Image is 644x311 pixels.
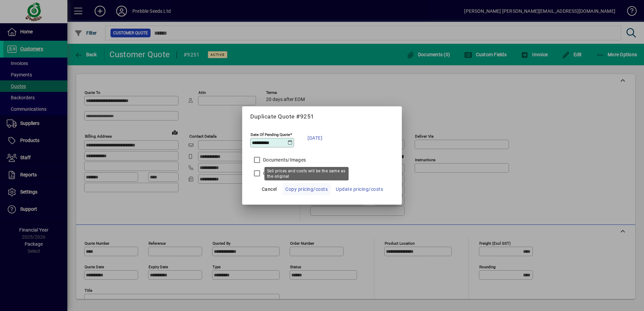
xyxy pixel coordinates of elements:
[264,167,349,180] div: Sell prices and costs will be the same as the original
[250,113,394,120] h5: Duplicate Quote #9251
[285,185,328,193] span: Copy pricing/costs
[304,130,326,146] button: [DATE]
[262,157,306,163] label: Documents/Images
[336,185,383,193] span: Update pricing/costs
[333,183,386,195] button: Update pricing/costs
[258,183,280,195] button: Cancel
[283,183,330,195] button: Copy pricing/costs
[262,185,277,193] span: Cancel
[308,134,322,142] span: [DATE]
[251,132,290,137] mat-label: Date Of Pending Quote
